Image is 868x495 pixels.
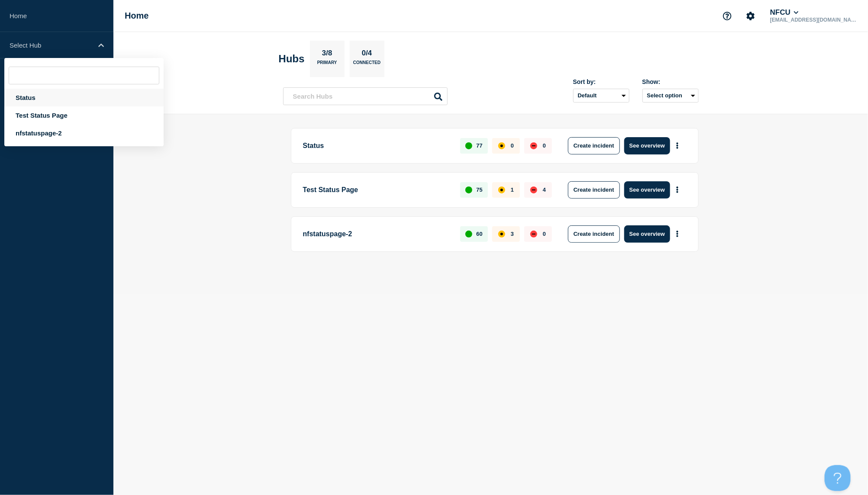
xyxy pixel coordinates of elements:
button: Account settings [742,7,760,25]
button: Create incident [568,225,620,243]
p: Select Hub [10,42,93,49]
div: Show: [642,78,699,85]
button: Create incident [568,181,620,199]
p: 77 [476,142,482,149]
button: More actions [672,138,683,154]
iframe: Help Scout Beacon - Open [825,465,851,491]
p: nfstatuspage-2 [303,225,451,243]
p: 0 [543,231,546,237]
div: down [530,142,537,149]
p: 0/4 [358,49,375,60]
div: up [465,231,472,238]
p: 3/8 [319,49,336,60]
p: 0 [543,142,546,149]
button: See overview [624,137,670,154]
p: Connected [353,60,381,69]
h1: Home [125,11,149,21]
button: See overview [624,225,670,243]
div: nfstatuspage-2 [4,124,164,142]
p: 60 [476,231,482,237]
p: Primary [317,60,337,69]
button: NFCU [768,8,800,17]
div: affected [498,231,505,238]
button: More actions [672,182,683,198]
button: Support [718,7,736,25]
div: down [530,231,537,238]
p: 0 [511,142,514,149]
p: [EMAIL_ADDRESS][DOMAIN_NAME] [768,17,858,23]
p: 75 [476,186,482,193]
p: Test Status Page [303,181,451,199]
div: up [465,186,472,193]
select: Sort by [573,89,629,103]
button: More actions [672,226,683,242]
button: See overview [624,181,670,199]
input: Search Hubs [283,87,448,105]
button: Select option [642,89,699,103]
div: down [530,186,537,193]
div: up [465,142,472,149]
p: 3 [511,231,514,237]
p: 1 [511,186,514,193]
div: Test Status Page [4,106,164,124]
h2: Hubs [279,53,305,65]
div: affected [498,142,505,149]
div: Sort by: [573,78,629,85]
button: Create incident [568,137,620,154]
div: affected [498,186,505,193]
p: Status [303,137,451,154]
p: 4 [543,186,546,193]
div: Status [4,89,164,106]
